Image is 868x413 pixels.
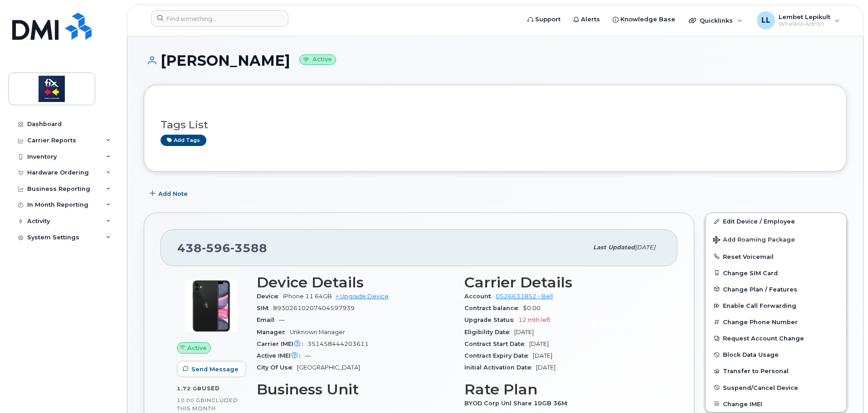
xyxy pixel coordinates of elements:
[257,293,283,300] span: Device
[464,352,533,359] span: Contract Expiry Date
[257,364,297,371] span: City Of Use
[257,340,307,347] span: Carrier IMEI
[191,365,239,374] span: Send Message
[464,329,514,335] span: Eligibility Date
[202,241,230,255] span: 596
[536,364,556,371] span: [DATE]
[297,364,360,371] span: [GEOGRAPHIC_DATA]
[202,385,220,392] span: used
[177,361,246,377] button: Send Message
[464,293,496,300] span: Account
[273,305,355,311] span: 89302610207404597939
[144,185,195,202] button: Add Note
[464,305,523,311] span: Contract balance
[158,189,188,198] span: Add Note
[307,340,369,347] span: 351458444203611
[723,384,798,391] span: Suspend/Cancel Device
[279,316,285,323] span: —
[299,54,336,65] small: Active
[706,363,846,379] button: Transfer to Personal
[706,330,846,346] button: Request Account Change
[257,381,454,398] h3: Business Unit
[523,305,541,311] span: $0.00
[230,241,267,255] span: 3588
[161,135,206,146] a: Add tags
[336,293,389,300] a: + Upgrade Device
[518,316,551,323] span: 12 mth left
[257,316,279,323] span: Email
[706,230,846,248] button: Add Roaming Package
[177,385,202,392] span: 1.72 GB
[635,244,655,251] span: [DATE]
[593,244,635,251] span: Last updated
[464,364,536,371] span: Initial Activation Date
[290,329,345,335] span: Unknown Manager
[464,400,572,407] span: BYOD Corp Unl Share 10GB 36M
[177,397,205,403] span: 10.00 GB
[706,213,846,229] a: Edit Device / Employee
[184,279,239,333] img: iPhone_11.jpg
[706,265,846,281] button: Change SIM Card
[533,352,552,359] span: [DATE]
[723,302,796,309] span: Enable Call Forwarding
[706,346,846,363] button: Block Data Usage
[514,329,534,335] span: [DATE]
[496,293,553,300] a: 0526631852 - Bell
[706,281,846,297] button: Change Plan / Features
[177,241,267,255] span: 438
[257,352,305,359] span: Active IMEI
[161,119,830,131] h3: Tags List
[723,286,797,292] span: Change Plan / Features
[283,293,332,300] span: iPhone 11 64GB
[713,236,795,245] span: Add Roaming Package
[464,381,661,398] h3: Rate Plan
[464,340,529,347] span: Contract Start Date
[464,316,518,323] span: Upgrade Status
[464,274,661,291] h3: Carrier Details
[257,274,454,291] h3: Device Details
[257,305,273,311] span: SIM
[529,340,549,347] span: [DATE]
[144,53,847,68] h1: [PERSON_NAME]
[305,352,311,359] span: —
[177,397,238,412] span: included this month
[706,248,846,265] button: Reset Voicemail
[187,344,207,352] span: Active
[706,379,846,396] button: Suspend/Cancel Device
[257,329,290,335] span: Manager
[706,396,846,412] button: Change IMEI
[706,297,846,314] button: Enable Call Forwarding
[706,314,846,330] button: Change Phone Number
